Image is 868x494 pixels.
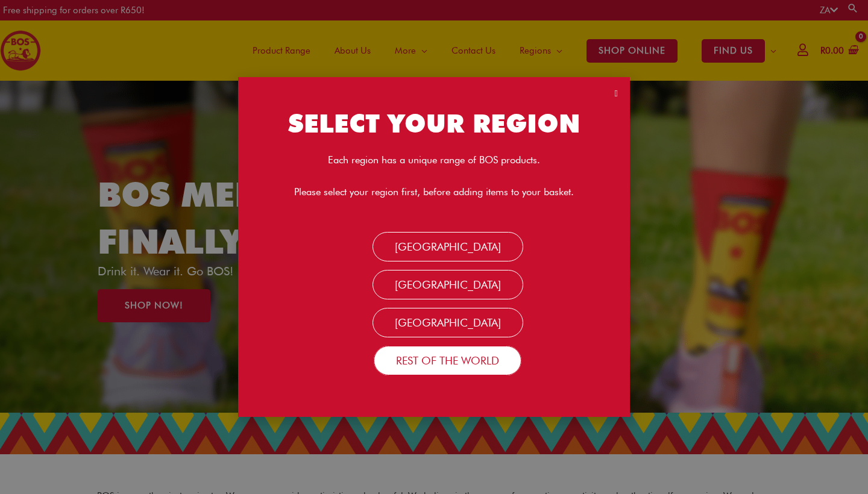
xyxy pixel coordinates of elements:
a: Rest Of the World [374,346,521,375]
p: Please select your region first, before adding items to your basket. [250,184,618,199]
a: Close [615,89,618,98]
a: [GEOGRAPHIC_DATA] [373,308,523,337]
p: Each region has a unique range of BOS products. [250,152,618,167]
nav: Menu [250,239,618,369]
h2: SELECT YOUR REGION [250,107,618,140]
a: [GEOGRAPHIC_DATA] [373,232,523,261]
a: [GEOGRAPHIC_DATA] [373,270,523,299]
